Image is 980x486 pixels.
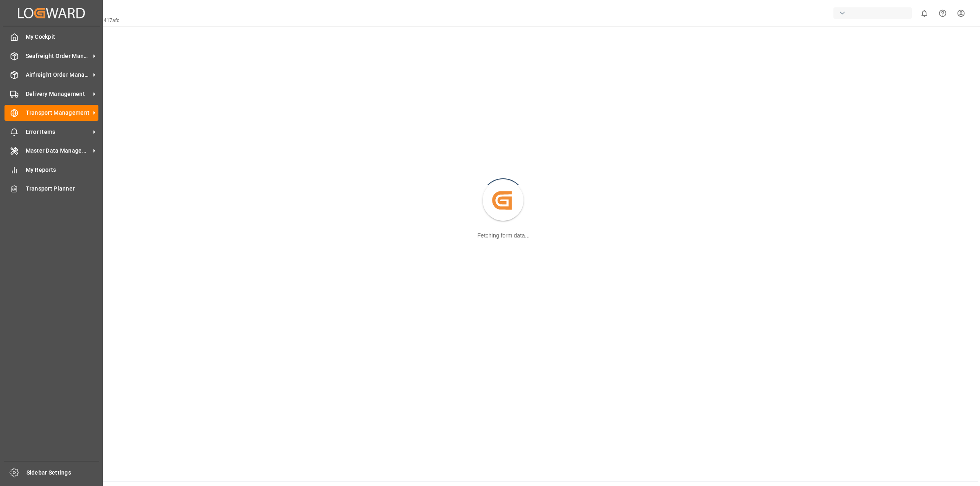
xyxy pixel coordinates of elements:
span: My Cockpit [26,33,99,41]
span: Airfreight Order Management [26,71,90,79]
a: My Cockpit [4,29,98,45]
span: Master Data Management [26,146,90,155]
div: Fetching form data... [477,231,530,240]
a: Transport Planner [4,181,98,197]
span: Sidebar Settings [27,468,100,477]
span: Transport Management [26,109,90,117]
button: Help Center [933,4,952,22]
span: Delivery Management [26,90,90,98]
span: Error Items [26,128,90,136]
span: Transport Planner [26,184,99,193]
button: show 0 new notifications [915,4,933,22]
span: Seafreight Order Management [26,52,90,60]
a: My Reports [4,162,98,178]
span: My Reports [26,166,99,174]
